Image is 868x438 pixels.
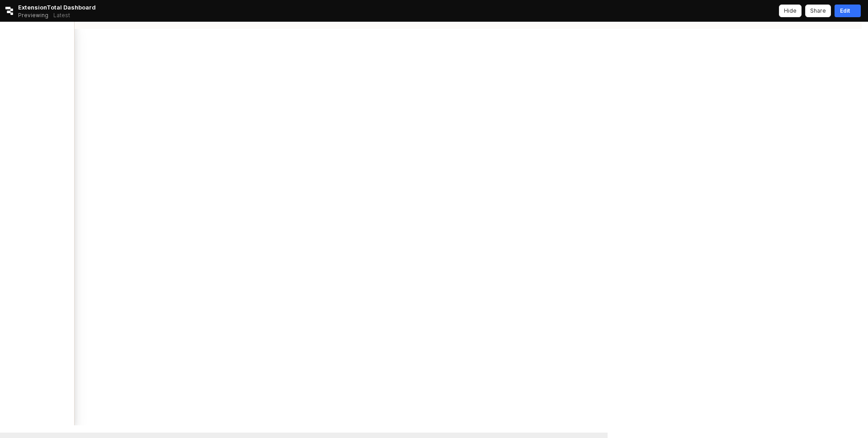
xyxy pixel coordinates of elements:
span: Previewing [18,11,48,20]
button: Hide app [779,5,802,17]
p: Share [810,7,826,14]
main: App Frame [75,22,862,29]
span: ExtensionTotal Dashboard [18,3,96,12]
p: Latest [53,12,70,19]
div: Previewing Latest [18,9,75,22]
div: Hide [784,5,797,17]
button: Share app [805,5,831,17]
button: Add app to favorites [99,3,108,12]
button: Edit [835,5,861,17]
button: Releases and History [48,9,75,22]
